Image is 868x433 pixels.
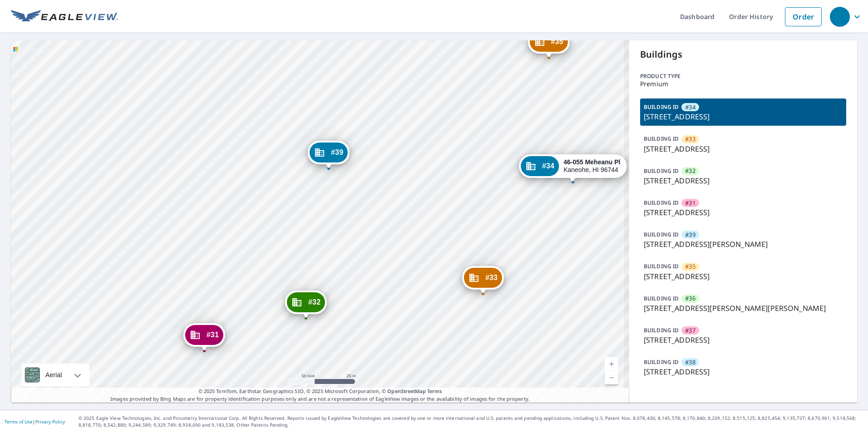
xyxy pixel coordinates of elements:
p: [STREET_ADDRESS] [644,143,843,154]
span: #35 [551,38,563,45]
img: EV Logo [11,10,118,24]
p: [STREET_ADDRESS] [644,366,843,377]
p: BUILDING ID [644,199,679,207]
a: Terms of Use [5,418,33,425]
p: BUILDING ID [644,262,679,270]
p: BUILDING ID [644,231,679,238]
span: #34 [542,162,554,169]
p: BUILDING ID [644,358,679,366]
div: Aerial [22,364,89,386]
div: Dropped pin, building #35, Commercial property, 46-081 Konohiki St Kaneohe, HI 96744 [528,30,570,58]
p: BUILDING ID [644,295,679,302]
p: Product type [640,72,846,80]
span: #38 [685,358,695,367]
div: Dropped pin, building #31, Commercial property, 46-149 Meheanu Loop Kaneohe, HI 96744 [183,323,225,351]
p: BUILDING ID [644,326,679,334]
p: | [5,419,65,424]
p: [STREET_ADDRESS] [644,271,843,282]
a: Order [785,7,822,26]
a: OpenStreetMap [387,388,425,394]
strong: 46-055 Meheanu Pl [563,158,620,166]
span: © 2025 TomTom, Earthstar Geographics SIO, © 2025 Microsoft Corporation, © [198,388,442,395]
a: Current Level 19, Zoom Out [605,371,618,384]
p: © 2025 Eagle View Technologies, Inc. and Pictometry International Corp. All Rights Reserved. Repo... [79,415,863,428]
div: Dropped pin, building #32, Commercial property, 46-159 Meheanu Loop Kaneohe, HI 96744 [285,290,327,319]
span: #35 [685,262,695,271]
p: Premium [640,80,846,88]
p: [STREET_ADDRESS] [644,335,843,345]
a: Current Level 19, Zoom In [605,357,618,371]
a: Privacy Policy [35,418,65,425]
p: Buildings [640,48,846,61]
p: [STREET_ADDRESS][PERSON_NAME] [644,239,843,250]
span: #32 [685,167,695,175]
div: Dropped pin, building #39, Commercial property, 46-118 Lilipuna Rd Kaneohe, HI 96744 [308,141,350,169]
span: #36 [685,294,695,303]
span: #33 [485,274,498,281]
div: Kaneohe, HI 96744 [563,158,620,174]
p: Images provided by Bing Maps are for property identification purposes only and are not a represen... [11,388,629,403]
p: [STREET_ADDRESS][PERSON_NAME][PERSON_NAME] [644,303,843,314]
p: BUILDING ID [644,167,679,175]
span: #37 [685,326,695,335]
p: BUILDING ID [644,103,679,111]
a: Terms [427,388,442,394]
div: Dropped pin, building #34, Commercial property, 46-055 Meheanu Pl Kaneohe, HI 96744 [519,154,626,182]
span: #32 [308,299,321,305]
p: [STREET_ADDRESS] [644,111,843,122]
span: #39 [685,231,695,239]
span: #33 [685,135,695,143]
p: [STREET_ADDRESS] [644,175,843,186]
p: [STREET_ADDRESS] [644,207,843,218]
span: #34 [685,103,695,112]
span: #31 [685,199,695,207]
span: #39 [331,149,343,156]
p: BUILDING ID [644,135,679,143]
div: Dropped pin, building #33, Commercial property, 46-075 Meheanu Pl Kaneohe, HI 96744 [462,266,504,294]
span: #31 [207,331,219,338]
div: Aerial [43,364,65,386]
